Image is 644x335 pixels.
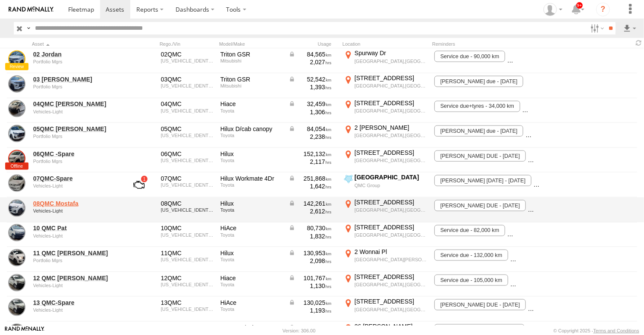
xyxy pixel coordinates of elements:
[220,158,283,163] div: Toyota
[355,198,427,206] div: [STREET_ADDRESS]
[434,175,531,186] span: Rego 24.02.26 - 23/02/2026
[289,175,332,182] div: Data from Vehicle CANbus
[510,250,600,261] span: Rego Due - 24/03/2026
[342,198,429,222] label: Click to View Current Location
[161,307,214,312] div: JTFRA3AP408006104
[434,200,526,211] span: REGO DUE - 04/08/2026
[289,274,332,282] div: Data from Vehicle CANbus
[342,297,429,321] label: Click to View Current Location
[161,299,214,307] div: 13QMC
[8,75,25,93] a: View Asset Details
[355,207,427,213] div: [GEOGRAPHIC_DATA],[GEOGRAPHIC_DATA]
[289,257,332,265] div: 2,098
[220,83,283,88] div: Mitsubishi
[355,257,427,263] div: [GEOGRAPHIC_DATA][PERSON_NAME],[GEOGRAPHIC_DATA]
[33,224,117,232] a: 10 QMC Pat
[220,257,283,262] div: Toyota
[219,41,284,47] div: Model/Make
[33,274,117,282] a: 12 QMC [PERSON_NAME]
[355,223,427,231] div: [STREET_ADDRESS]
[161,75,214,83] div: 03QMC
[289,133,332,141] div: 2,238
[220,224,283,232] div: HiAce
[8,150,25,167] a: View Asset Details
[355,124,427,131] div: 2 [PERSON_NAME]
[342,99,429,122] label: Click to View Current Location
[161,232,214,238] div: JTFRA3AP208030417
[355,322,427,330] div: 26 [PERSON_NAME]
[220,249,283,257] div: Hilux
[161,158,214,163] div: MR0JA3DD400345968
[289,100,332,108] div: Data from Vehicle CANbus
[220,299,283,307] div: HiAce
[587,22,606,34] label: Search Filter Options
[434,299,526,310] span: REGO DUE - 19/03/2026
[355,173,427,181] div: [GEOGRAPHIC_DATA]
[220,207,283,213] div: Toyota
[33,307,117,313] div: undefined
[355,58,427,64] div: [GEOGRAPHIC_DATA],[GEOGRAPHIC_DATA]
[33,200,117,207] a: 08QMC Mostafa
[289,158,332,166] div: 2,117
[8,299,25,316] a: View Asset Details
[161,150,214,158] div: 06QMC
[289,324,332,332] div: Data from Vehicle CANbus
[289,282,332,290] div: 1,130
[8,125,25,142] a: View Asset Details
[522,101,614,112] span: REGO DUE - 28/12/2025
[289,50,332,58] div: Data from Vehicle CANbus
[342,124,429,147] label: Click to View Current Location
[342,273,429,296] label: Click to View Current Location
[33,125,117,133] a: 05QMC [PERSON_NAME]
[33,100,117,108] a: 04QMC [PERSON_NAME]
[220,200,283,207] div: Hilux
[33,249,117,257] a: 11 QMC [PERSON_NAME]
[355,149,427,157] div: [STREET_ADDRESS]
[434,225,505,236] span: Service due - 82,000 km
[33,258,117,263] div: undefined
[342,149,429,172] label: Click to View Current Location
[33,299,117,307] a: 13 QMC-Spare
[432,41,537,47] div: Reminders
[434,51,505,62] span: Service due - 90,000 km
[507,225,606,236] span: 10QMC REGO - 20/08/2025
[33,324,117,332] a: 14QMC Hamza
[33,50,117,58] a: 02 Jordan
[161,125,214,133] div: 05QMC
[287,41,339,47] div: Usage
[434,250,508,261] span: Service due - 132,000 km
[553,328,639,333] div: © Copyright 2025 -
[8,50,25,68] a: View Asset Details
[342,74,429,97] label: Click to View Current Location
[283,328,315,333] div: Version: 306.00
[33,109,117,114] div: undefined
[355,282,427,288] div: [GEOGRAPHIC_DATA],[GEOGRAPHIC_DATA]
[33,134,117,139] div: undefined
[220,274,283,282] div: Hiace
[220,232,283,238] div: Toyota
[510,275,610,286] span: 12 QMC REGO - 20/08/2025
[220,282,283,287] div: Toyota
[355,74,427,82] div: [STREET_ADDRESS]
[161,133,214,138] div: MR0JA3DD100371766
[220,307,283,312] div: Toyota
[220,175,283,182] div: Hilux Workmate 4Dr
[289,125,332,133] div: Data from Vehicle CANbus
[289,307,332,314] div: 1,193
[123,175,155,195] a: View Asset with Fault/s
[161,200,214,207] div: 08QMC
[289,224,332,232] div: Data from Vehicle CANbus
[289,200,332,207] div: Data from Vehicle CANbus
[289,58,332,66] div: 2,027
[161,224,214,232] div: 10QMC
[289,207,332,215] div: 2,612
[355,273,427,281] div: [STREET_ADDRESS]
[33,59,117,64] div: undefined
[161,108,214,113] div: JTFRA3AP708035175
[355,157,427,163] div: [GEOGRAPHIC_DATA],[GEOGRAPHIC_DATA]
[289,108,332,116] div: 1,306
[33,84,117,89] div: undefined
[8,200,25,217] a: View Asset Details
[160,41,216,47] div: Rego./Vin
[342,49,429,72] label: Click to View Current Location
